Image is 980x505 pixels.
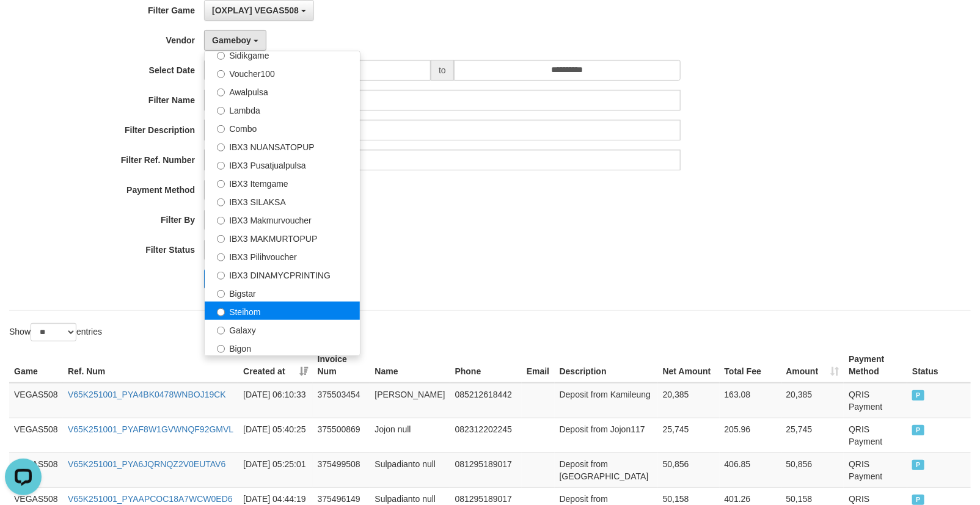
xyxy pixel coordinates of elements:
[217,253,225,261] input: IBX3 Pilihvoucher
[781,418,844,452] td: 25,745
[205,338,360,357] label: Bigon
[217,89,225,96] input: Awalpulsa
[555,452,658,487] td: Deposit from [GEOGRAPHIC_DATA]
[212,5,299,15] span: [OXPLAY] VEGAS508
[313,348,370,383] th: Invoice Num
[205,247,360,265] label: IBX3 Pilihvoucher
[522,348,555,383] th: Email
[68,494,233,504] a: V65K251001_PYAAPCOC18A7WCW0ED6
[370,348,450,383] th: Name
[217,180,225,188] input: IBX3 Itemgame
[217,144,225,151] input: IBX3 NUANSATOPUP
[450,383,522,418] td: 085212618442
[205,302,360,320] label: Steihom
[781,383,844,418] td: 20,385
[844,452,907,487] td: QRIS Payment
[31,323,76,341] select: Showentries
[9,452,63,487] td: VEGAS508
[217,107,225,115] input: Lambda
[912,390,924,401] span: PAID
[205,118,360,137] label: Combo
[450,418,522,452] td: 082312202245
[212,35,251,45] span: Gameboy
[370,383,450,418] td: [PERSON_NAME]
[63,348,238,383] th: Ref. Num
[555,383,658,418] td: Deposit from Kamileung
[217,327,225,335] input: Galaxy
[9,323,102,341] label: Show entries
[431,60,454,81] span: to
[658,348,720,383] th: Net Amount
[720,452,781,487] td: 406.85
[912,495,924,505] span: PAID
[907,348,971,383] th: Status
[68,424,233,434] a: V65K251001_PYAF8W1GVWNQF92GMVL
[205,100,360,118] label: Lambda
[912,425,924,435] span: PAID
[217,345,225,353] input: Bigon
[720,418,781,452] td: 205.96
[658,452,720,487] td: 50,856
[205,173,360,192] label: IBX3 Itemgame
[9,383,63,418] td: VEGAS508
[781,452,844,487] td: 50,856
[238,383,312,418] td: [DATE] 06:10:33
[205,210,360,228] label: IBX3 Makmurvoucher
[217,70,225,78] input: Voucher100
[450,452,522,487] td: 081295189017
[238,348,312,383] th: Created at: activate to sort column ascending
[238,418,312,452] td: [DATE] 05:40:25
[370,418,450,452] td: Jojon null
[204,30,266,51] button: Gameboy
[313,452,370,487] td: 375499508
[205,192,360,210] label: IBX3 SILAKSA
[844,383,907,418] td: QRIS Payment
[205,137,360,155] label: IBX3 NUANSATOPUP
[68,459,225,469] a: V65K251001_PYA6JQRNQZ2V0EUTAV6
[555,348,658,383] th: Description
[720,348,781,383] th: Total Fee
[313,383,370,418] td: 375503454
[205,45,360,64] label: Sidikgame
[217,52,225,60] input: Sidikgame
[205,155,360,173] label: IBX3 Pusatjualpulsa
[9,348,63,383] th: Game
[205,64,360,82] label: Voucher100
[205,82,360,100] label: Awalpulsa
[205,265,360,283] label: IBX3 DINAMYCPRINTING
[217,162,225,170] input: IBX3 Pusatjualpulsa
[844,418,907,452] td: QRIS Payment
[205,320,360,338] label: Galaxy
[450,348,522,383] th: Phone
[205,228,360,247] label: IBX3 MAKMURTOPUP
[370,452,450,487] td: Sulpadianto null
[217,217,225,225] input: IBX3 Makmurvoucher
[217,272,225,280] input: IBX3 DINAMYCPRINTING
[720,383,781,418] td: 163.08
[238,452,312,487] td: [DATE] 05:25:01
[68,390,226,399] a: V65K251001_PYA4BK0478WNBOJ19CK
[658,418,720,452] td: 25,745
[9,418,63,452] td: VEGAS508
[658,383,720,418] td: 20,385
[555,418,658,452] td: Deposit from Jojon117
[217,198,225,206] input: IBX3 SILAKSA
[217,290,225,298] input: Bigstar
[217,235,225,243] input: IBX3 MAKMURTOPUP
[5,5,42,42] button: Open LiveChat chat widget
[313,418,370,452] td: 375500869
[781,348,844,383] th: Amount: activate to sort column ascending
[217,308,225,316] input: Steihom
[205,283,360,302] label: Bigstar
[912,460,924,470] span: PAID
[217,125,225,133] input: Combo
[844,348,907,383] th: Payment Method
